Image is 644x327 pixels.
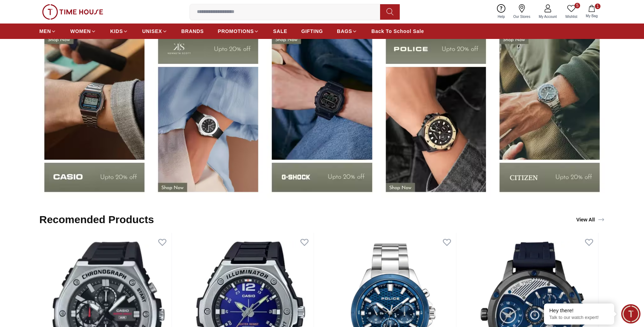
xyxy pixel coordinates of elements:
[301,28,323,35] span: GIFTING
[595,4,600,9] span: 1
[494,27,605,199] img: Shop by Brands - Ecstacy - UAE
[218,25,259,38] a: PROMOTIONS
[381,27,491,199] img: Shop By Brands - Carlton- UAE
[536,14,560,19] span: My Account
[39,27,150,199] img: Shop by Brands - Quantum- UAE
[181,28,204,35] span: BRANDS
[42,4,103,20] img: ...
[509,3,535,21] a: Our Stores
[511,14,533,19] span: Our Stores
[110,28,123,35] span: KIDS
[70,25,96,38] a: WOMEN
[493,3,509,21] a: Help
[371,28,424,35] span: Back To School Sale
[561,3,582,21] a: 5Wishlist
[273,28,287,35] span: SALE
[39,213,154,226] h2: Recomended Products
[549,315,609,321] p: Talk to our watch expert!
[153,27,263,199] img: Shop By Brands - Casio- UAE
[582,4,602,20] button: 1My Bag
[575,215,606,225] a: View All
[301,25,323,38] a: GIFTING
[142,28,162,35] span: UNISEX
[549,307,609,314] div: Hey there!
[142,25,167,38] a: UNISEX
[110,25,128,38] a: KIDS
[70,28,91,35] span: WOMEN
[621,304,640,323] div: Chat Widget
[39,28,51,35] span: MEN
[495,14,508,19] span: Help
[267,27,377,199] img: Shop By Brands -Tornado - UAE
[337,25,357,38] a: BAGS
[337,28,352,35] span: BAGS
[181,25,204,38] a: BRANDS
[575,3,580,8] span: 5
[371,25,424,38] a: Back To School Sale
[218,28,254,35] span: PROMOTIONS
[583,13,600,19] span: My Bag
[39,25,56,38] a: MEN
[563,14,580,19] span: Wishlist
[273,25,287,38] a: SALE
